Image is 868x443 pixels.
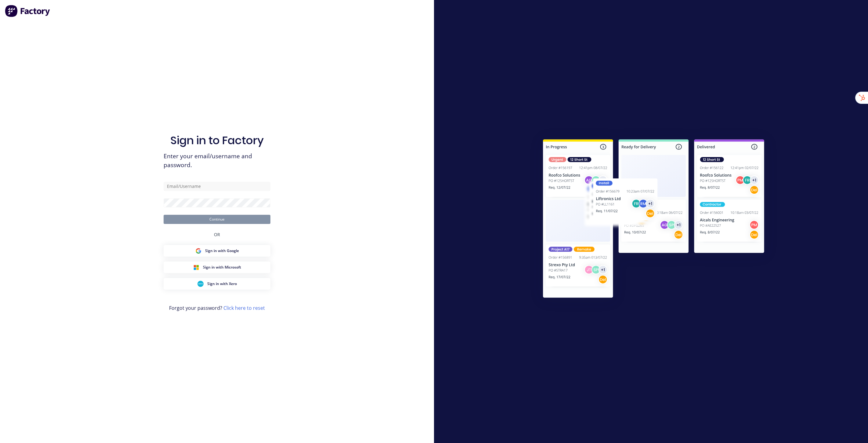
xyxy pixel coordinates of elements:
[164,262,270,273] button: Microsoft Sign inSign in with Microsoft
[193,264,199,270] img: Microsoft Sign in
[195,248,201,254] img: Google Sign in
[205,248,239,254] span: Sign in with Google
[530,127,778,312] img: Sign in
[207,281,237,287] span: Sign in with Xero
[203,265,241,270] span: Sign in with Microsoft
[164,152,270,170] span: Enter your email/username and password.
[170,134,264,147] h1: Sign in to Factory
[164,278,270,290] button: Xero Sign inSign in with Xero
[5,5,51,17] img: Factory
[164,182,270,191] input: Email/Username
[164,215,270,224] button: Continue
[197,281,204,287] img: Xero Sign in
[223,305,265,311] a: Click here to reset
[169,304,265,312] span: Forgot your password?
[164,245,270,257] button: Google Sign inSign in with Google
[214,224,220,245] div: OR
